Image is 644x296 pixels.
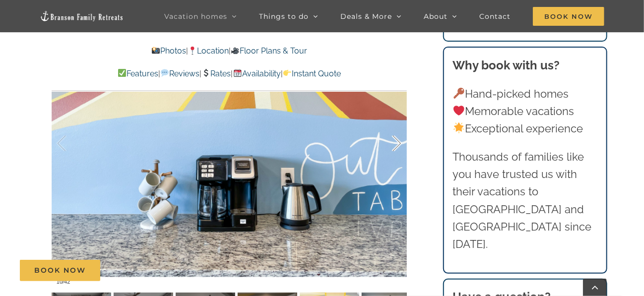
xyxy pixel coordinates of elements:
img: 📆 [234,69,242,77]
a: Photos [151,46,186,56]
span: Things to do [259,13,309,20]
img: Branson Family Retreats Logo [40,10,124,21]
a: Location [188,46,229,56]
span: Deals & More [340,13,392,20]
a: Instant Quote [283,69,341,78]
span: About [424,13,448,20]
a: Floor Plans & Tour [231,46,307,56]
img: ❤️ [453,105,464,116]
img: 👉 [283,69,291,77]
img: 💬 [161,69,169,77]
span: Vacation homes [164,13,227,20]
img: ✅ [118,69,126,77]
img: 🎥 [231,47,239,55]
img: 🌟 [453,122,464,133]
a: Book Now [20,260,100,281]
span: Contact [479,13,511,20]
a: Reviews [160,69,199,78]
span: Book Now [34,266,86,275]
p: | | | | [52,67,407,80]
a: Rates [201,69,231,78]
img: 🔑 [453,88,464,99]
a: Availability [233,69,281,78]
img: 📍 [189,47,196,55]
h3: Why book with us? [453,57,598,74]
p: Thousands of families like you have trusted us with their vacations to [GEOGRAPHIC_DATA] and [GEO... [453,148,598,253]
p: Hand-picked homes Memorable vacations Exceptional experience [453,85,598,138]
img: 📸 [152,47,160,55]
img: 💲 [202,69,210,77]
a: Features [118,69,158,78]
p: | | [52,45,407,58]
span: Book Now [533,7,604,26]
